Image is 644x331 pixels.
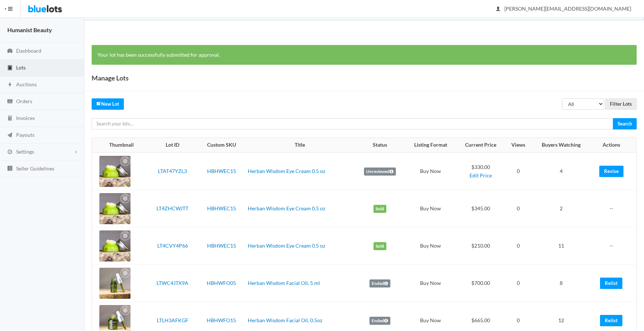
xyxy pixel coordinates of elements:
[248,317,322,323] a: Herban Wisdom Facial Oil, 0.5oz
[364,168,396,176] label: Unreviewed
[456,227,505,265] td: $210.00
[16,98,32,104] span: Orders
[6,165,14,172] ion-icon: list box
[494,6,502,13] ion-icon: person
[248,242,325,249] a: Herban Wisdom Eye Cream 0.5 oz
[157,205,188,211] a: LT4ZHCWJTT
[6,82,14,89] ion-icon: flash
[207,280,236,286] a: HBHWFO05
[248,168,325,174] a: Herban Wisdom Eye Cream 0.5 oz
[531,265,590,302] td: 8
[369,317,390,325] label: Ended
[405,265,456,302] td: Buy Now
[6,115,14,122] ion-icon: calculator
[505,265,531,302] td: 0
[599,166,623,177] a: Revise
[600,278,622,289] a: Relist
[245,138,355,153] th: Title
[157,317,188,323] a: LTLH3AFKGF
[373,242,387,250] label: Sold
[405,190,456,227] td: Buy Now
[92,98,124,110] a: createNew Lot
[531,138,590,153] th: Buyers Watching
[248,205,325,211] a: Herban Wisdom Eye Cream 0.5 oz
[96,101,101,106] ion-icon: create
[470,172,492,178] a: Edit Price
[505,190,531,227] td: 0
[198,138,245,153] th: Custom SKU
[613,118,637,129] input: Search
[92,72,129,83] h1: Manage Lots
[16,165,54,172] span: Seller Guidelines
[456,138,505,153] th: Current Price
[92,118,613,129] input: Search your lots...
[531,227,590,265] td: 11
[456,153,505,190] td: $330.00
[157,280,188,286] a: LTWC4JTX9A
[207,168,236,174] a: HBHWEC15
[7,26,52,33] strong: Humanist Beauty
[207,317,236,323] a: HBHWFO15
[531,153,590,190] td: 4
[456,190,505,227] td: $345.00
[605,98,637,110] input: Filter Lots
[591,227,636,265] td: --
[6,48,14,55] ion-icon: speedometer
[405,153,456,190] td: Buy Now
[369,279,390,287] label: Ended
[147,138,198,153] th: Lot ID
[6,149,14,156] ion-icon: cog
[16,64,26,71] span: Lots
[6,98,14,105] ion-icon: cash
[505,138,531,153] th: Views
[16,115,35,121] span: Invoices
[505,153,531,190] td: 0
[16,148,34,155] span: Settings
[16,81,37,87] span: Auctions
[456,265,505,302] td: $700.00
[531,190,590,227] td: 2
[496,5,631,12] span: [PERSON_NAME][EMAIL_ADDRESS][DOMAIN_NAME]
[157,242,188,249] a: LT4CVY4P66
[97,51,631,59] p: Your lot has been successfully submitted for approval.
[405,227,456,265] td: Buy Now
[591,190,636,227] td: --
[92,138,147,153] th: Thumbnail
[355,138,405,153] th: Status
[505,227,531,265] td: 0
[405,138,456,153] th: Listing Format
[373,205,387,213] label: Sold
[248,280,320,286] a: Herban Wisdom Facial Oil, 5 ml
[591,138,636,153] th: Actions
[207,205,236,211] a: HBHWEC15
[158,168,187,174] a: LTAT47YZL3
[6,132,14,139] ion-icon: paper plane
[6,65,14,72] ion-icon: clipboard
[16,48,41,54] span: Dashboard
[207,242,236,249] a: HBHWEC15
[600,315,622,326] a: Relist
[16,132,34,138] span: Payouts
